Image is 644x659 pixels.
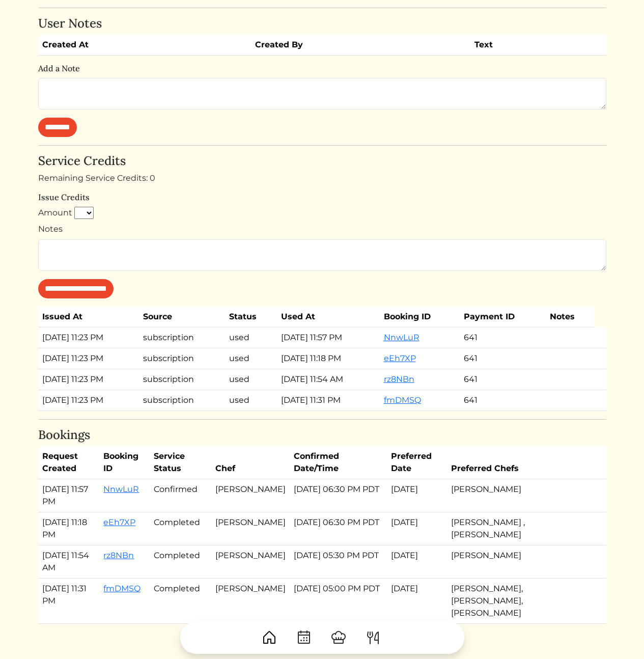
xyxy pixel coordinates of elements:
[380,307,460,327] th: Booking ID
[290,512,387,545] td: [DATE] 06:30 PM PDT
[460,327,546,348] td: 641
[38,348,139,369] td: [DATE] 11:23 PM
[103,551,134,560] a: rz8NBn
[38,307,139,327] th: Issued At
[211,545,290,579] td: [PERSON_NAME]
[103,584,141,593] a: fmDMSQ
[460,348,546,369] td: 641
[139,348,225,369] td: subscription
[384,353,416,363] a: eEh7XP
[150,579,211,624] td: Completed
[225,390,277,410] td: used
[38,172,606,184] div: Remaining Service Credits: 0
[460,390,546,410] td: 641
[150,446,211,479] th: Service Status
[387,446,447,479] th: Preferred Date
[225,369,277,390] td: used
[290,479,387,512] td: [DATE] 06:30 PM PDT
[99,446,149,479] th: Booking ID
[211,512,290,545] td: [PERSON_NAME]
[330,629,347,646] img: ChefHat-a374fb509e4f37eb0702ca99f5f64f3b6956810f32a249b33092029f8484b388.svg
[387,545,447,579] td: [DATE]
[447,579,598,624] td: [PERSON_NAME], [PERSON_NAME], [PERSON_NAME]
[460,307,546,327] th: Payment ID
[150,479,211,512] td: Confirmed
[460,369,546,390] td: 641
[211,479,290,512] td: [PERSON_NAME]
[38,479,100,512] td: [DATE] 11:57 PM
[470,35,574,56] th: Text
[225,348,277,369] td: used
[38,446,100,479] th: Request Created
[447,479,598,512] td: [PERSON_NAME]
[38,35,251,56] th: Created At
[38,545,100,579] td: [DATE] 11:54 AM
[387,579,447,624] td: [DATE]
[103,517,135,527] a: eEh7XP
[38,64,606,73] h6: Add a Note
[384,395,421,405] a: fmDMSQ
[139,369,225,390] td: subscription
[387,512,447,545] td: [DATE]
[447,512,598,545] td: [PERSON_NAME] , [PERSON_NAME]
[261,629,277,646] img: House-9bf13187bcbb5817f509fe5e7408150f90897510c4275e13d0d5fca38e0b5951.svg
[38,16,606,31] h4: User Notes
[38,327,139,348] td: [DATE] 11:23 PM
[365,629,381,646] img: ForkKnife-55491504ffdb50bab0c1e09e7649658475375261d09fd45db06cec23bce548bf.svg
[38,223,63,235] label: Notes
[38,154,606,169] h4: Service Credits
[139,327,225,348] td: subscription
[277,369,379,390] td: [DATE] 11:54 AM
[277,390,379,410] td: [DATE] 11:31 PM
[384,374,414,384] a: rz8NBn
[150,545,211,579] td: Completed
[277,327,379,348] td: [DATE] 11:57 PM
[38,512,100,545] td: [DATE] 11:18 PM
[387,479,447,512] td: [DATE]
[384,333,419,342] a: NnwLuR
[277,307,379,327] th: Used At
[251,35,470,56] th: Created By
[447,545,598,579] td: [PERSON_NAME]
[139,307,225,327] th: Source
[38,579,100,624] td: [DATE] 11:31 PM
[38,193,606,202] h6: Issue Credits
[150,512,211,545] td: Completed
[290,545,387,579] td: [DATE] 05:30 PM PDT
[290,579,387,624] td: [DATE] 05:00 PM PDT
[38,428,606,443] h4: Bookings
[225,327,277,348] td: used
[38,207,72,219] label: Amount
[103,484,139,494] a: NnwLuR
[546,307,594,327] th: Notes
[447,446,598,479] th: Preferred Chefs
[211,579,290,624] td: [PERSON_NAME]
[290,446,387,479] th: Confirmed Date/Time
[38,369,139,390] td: [DATE] 11:23 PM
[277,348,379,369] td: [DATE] 11:18 PM
[139,390,225,410] td: subscription
[211,446,290,479] th: Chef
[38,390,139,410] td: [DATE] 11:23 PM
[225,307,277,327] th: Status
[296,629,312,646] img: CalendarDots-5bcf9d9080389f2a281d69619e1c85352834be518fbc73d9501aef674afc0d57.svg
